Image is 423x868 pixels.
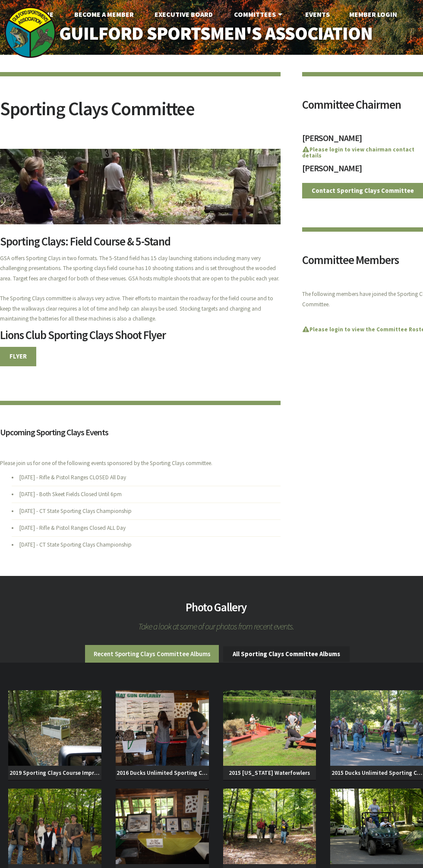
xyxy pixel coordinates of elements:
a: Member Login [342,6,404,23]
img: 2014 Ducks Unlimited Sporting Clays Shoot [116,789,209,864]
a: All Sporting Clays Committee Albums [223,646,350,662]
a: Guilford Sportsmen's Association [43,17,388,49]
li: [DATE] - Rifle & Pistol Ranges Closed ALL Day [12,519,281,536]
span: 2016 Ducks Unlimited Sporting Clays Shoot [116,766,209,780]
span: 2015 [US_STATE] Waterfowlers [223,766,316,780]
img: logo_sm.png [4,6,56,58]
li: Recent Sporting Clays Committee Albums [85,645,218,663]
img: 2014 Sporting Clays - Fall Shoot [8,789,101,864]
a: Committees [227,6,291,23]
a: Events [298,6,337,23]
img: 2016 Ducks Unlimited Sporting Clays Shoot [116,690,209,766]
img: 2015 Connecticut Waterfowlers [223,690,316,766]
a: Please login to view chairman contact details [302,146,414,159]
a: Become A Member [67,6,141,23]
span: 2019 Sporting Clays Course Improvements [8,766,101,780]
li: [DATE] - Both Skeet Fields Closed Until 6pm [12,486,281,503]
li: [DATE] - CT State Sporting Clays Championship [12,503,281,519]
li: [DATE] - CT State Sporting Clays Championship [12,536,281,553]
img: 2013 Sporting Clays and Club Picnic [223,789,316,864]
img: 2019 Sporting Clays Course Improvements [8,690,101,766]
a: Executive Board [148,6,220,23]
li: [DATE] - Rifle & Pistol Ranges CLOSED All Day [12,474,281,486]
a: Home [28,6,60,23]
